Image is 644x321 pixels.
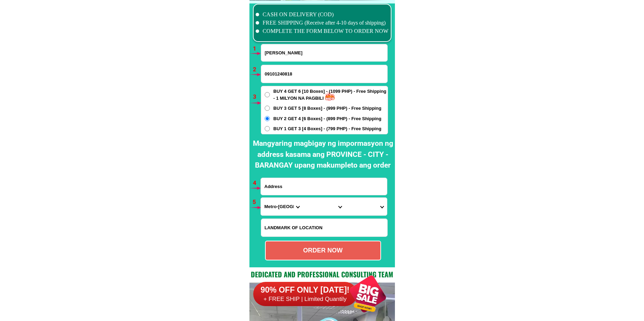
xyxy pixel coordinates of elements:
[253,295,357,303] h6: + FREE SHIP | Limited Quantily
[261,178,387,195] input: Input address
[265,92,270,97] input: BUY 4 GET 6 [10 Boxes] - (1099 PHP) - Free Shipping - 1 MILYON NA PAGBILI
[253,65,261,74] h6: 2
[261,44,387,61] input: Input full_name
[253,179,261,188] h6: 4
[265,116,270,121] input: BUY 2 GET 4 [6 Boxes] - (899 PHP) - Free Shipping
[266,246,380,255] div: ORDER NOW
[249,269,395,279] h2: Dedicated and professional consulting team
[303,198,345,215] select: Select district
[273,125,381,132] span: BUY 1 GET 3 [4 Boxes] - (799 PHP) - Free Shipping
[265,126,270,131] input: BUY 1 GET 3 [4 Boxes] - (799 PHP) - Free Shipping
[261,198,303,215] select: Select province
[253,92,261,101] h6: 3
[253,198,261,207] h6: 5
[256,27,389,35] li: COMPLETE THE FORM BELOW TO ORDER NOW
[345,198,387,215] select: Select commune
[251,138,395,171] h2: Mangyaring magbigay ng impormasyon ng address kasama ang PROVINCE - CITY - BARANGAY upang makumpl...
[273,88,388,101] span: BUY 4 GET 6 [10 Boxes] - (1099 PHP) - Free Shipping - 1 MILYON NA PAGBILI
[261,65,387,83] input: Input phone_number
[253,285,357,295] h6: 90% OFF ONLY [DATE]!
[256,19,389,27] li: FREE SHIPPING (Receive after 4-10 days of shipping)
[253,44,261,53] h6: 1
[273,115,381,122] span: BUY 2 GET 4 [6 Boxes] - (899 PHP) - Free Shipping
[261,219,387,237] input: Input LANDMARKOFLOCATION
[265,106,270,111] input: BUY 3 GET 5 [8 Boxes] - (999 PHP) - Free Shipping
[273,105,381,112] span: BUY 3 GET 5 [8 Boxes] - (999 PHP) - Free Shipping
[256,10,389,19] li: CASH ON DELIVERY (COD)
